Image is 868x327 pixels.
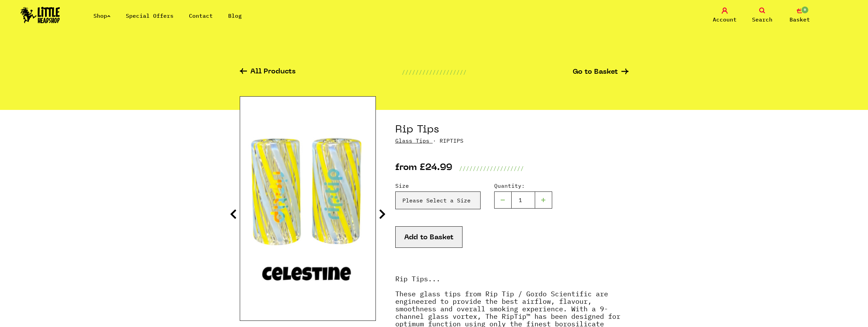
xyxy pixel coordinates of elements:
p: /////////////////// [459,164,524,172]
a: Shop [93,12,111,19]
input: 1 [511,191,535,209]
label: Quantity: [494,182,552,190]
label: Size [395,182,481,190]
a: Go to Basket [573,69,629,76]
a: 0 Basket [783,8,817,24]
span: Account [713,15,737,24]
a: Glass Tips [395,137,429,144]
a: Blog [228,12,242,19]
span: Search [752,15,773,24]
span: Basket [790,15,810,24]
a: Search [745,8,779,24]
h1: Rip Tips [395,124,629,137]
p: · RIPTIPS [395,137,629,145]
a: Contact [189,12,213,19]
button: Add to Basket [395,226,462,248]
a: Special Offers [126,12,174,19]
a: All Products [240,68,296,76]
img: Little Head Shop Logo [20,7,60,23]
p: from £24.99 [395,164,452,172]
p: /////////////////// [402,68,467,76]
img: Rip Tips image 1 [240,124,376,293]
span: 0 [801,6,809,14]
